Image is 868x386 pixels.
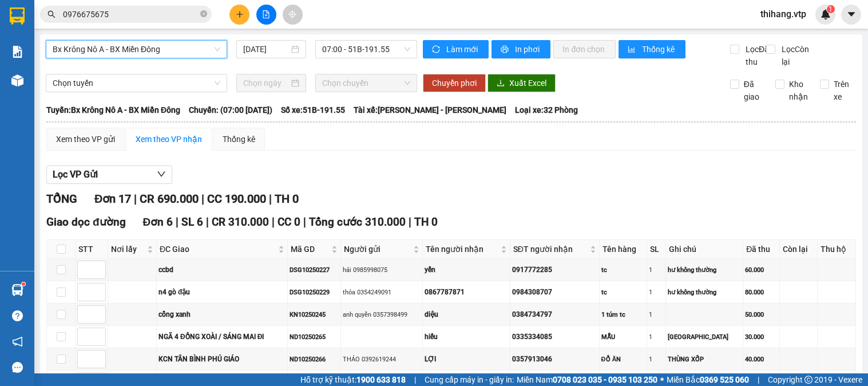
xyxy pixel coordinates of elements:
td: diệu [423,304,510,326]
div: Xem theo VP nhận [136,133,202,145]
div: 40.000 [745,355,778,364]
div: 1 [649,265,663,275]
button: Lọc VP Gửi [46,166,172,184]
td: LỢI [423,348,510,371]
div: 1 [649,310,663,320]
td: ND10250266 [288,348,340,371]
div: tc [601,265,645,275]
span: Chọn tuyến [53,74,220,92]
div: hải 0985998075 [343,265,421,275]
span: Làm mới [446,43,479,56]
div: 0384734797 [512,309,597,320]
td: 0867787871 [423,281,510,304]
span: Chọn chuyến [322,74,410,92]
span: aim [288,10,296,18]
td: 0917772285 [510,259,600,281]
div: hiếu [425,332,508,342]
div: DSG10250229 [290,287,338,297]
span: thihang.vtp [751,7,815,21]
div: 30.000 [745,332,778,342]
span: down [157,170,166,179]
span: Đã giao [739,78,767,103]
span: SL 6 [181,215,203,229]
td: yến [423,259,510,281]
span: search [47,10,56,18]
span: message [12,362,23,373]
button: printerIn phơi [492,40,550,58]
span: Chuyến: (07:00 [DATE]) [189,104,272,116]
img: solution-icon [11,46,23,58]
div: 0335334085 [512,332,597,342]
span: CR 690.000 [140,192,199,206]
div: 1 [649,332,663,342]
td: 0984308707 [510,281,600,304]
b: Tuyến: Bx Krông Nô A - BX Miền Đông [46,105,180,115]
div: [GEOGRAPHIC_DATA] [668,332,741,342]
div: NGÃ 4 ĐỒNG XOÀI / SÁNG MAI ĐI [158,332,286,342]
span: Số xe: 51B-191.55 [281,104,345,116]
span: close-circle [200,10,207,17]
strong: 0369 525 060 [700,375,749,384]
button: In đơn chọn [553,40,616,58]
img: warehouse-icon [11,74,23,86]
span: Tổng cước 310.000 [309,215,406,229]
span: copyright [804,376,812,384]
span: | [201,192,204,206]
span: Đơn 6 [143,215,173,229]
span: Mã GD [291,243,328,255]
td: KN10250245 [288,304,340,326]
span: Miền Nam [517,373,657,386]
span: | [409,215,411,229]
td: ND10250265 [288,326,340,348]
div: MẪU [601,332,645,342]
span: | [414,373,416,386]
span: Kho nhận [784,78,812,103]
span: Giao dọc đường [46,215,126,229]
span: CR 310.000 [212,215,269,229]
td: DSG10250227 [288,259,340,281]
span: | [176,215,179,229]
div: 50.000 [745,310,778,320]
td: 0357913046 [510,348,600,371]
div: hư không thường [668,287,741,297]
span: Lọc VP Gửi [53,167,98,182]
th: STT [76,240,108,259]
div: n4 gò đậu [158,287,286,298]
div: 1 túm tc [601,310,645,320]
input: Chọn ngày [243,77,290,89]
span: Người gửi [344,243,411,255]
div: 0867787871 [425,287,508,298]
span: In phơi [515,43,541,56]
span: | [269,192,272,206]
td: 0335334085 [510,326,600,348]
span: Hỗ trợ kỹ thuật: [300,373,406,386]
span: TH 0 [414,215,438,229]
span: Lọc Đã thu [741,43,771,68]
span: CC 0 [278,215,300,229]
div: 60.000 [745,265,778,275]
button: downloadXuất Excel [487,74,556,92]
span: Nơi lấy [111,243,145,255]
span: 1 [829,5,833,13]
div: 0917772285 [512,265,597,275]
span: plus [236,10,244,18]
img: logo-vxr [10,7,25,25]
div: KN10250245 [290,310,338,320]
div: Xem theo VP gửi [56,133,115,145]
span: CC 190.000 [207,192,266,206]
span: 07:00 - 51B-191.55 [322,41,410,58]
div: LỢI [425,354,508,365]
span: Trên xe [829,78,857,103]
button: syncLàm mới [423,40,489,58]
div: thỏa 0354249091 [343,287,421,297]
button: caret-down [841,5,861,25]
span: Lọc Còn lại [777,43,821,68]
span: Tên người nhận [426,243,498,255]
div: ccbd [158,265,286,275]
img: warehouse-icon [11,284,23,296]
div: ĐỒ ĂN [601,355,645,364]
span: file-add [262,10,270,18]
th: Đã thu [743,240,780,259]
button: bar-chartThống kê [619,40,685,58]
th: SL [647,240,665,259]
